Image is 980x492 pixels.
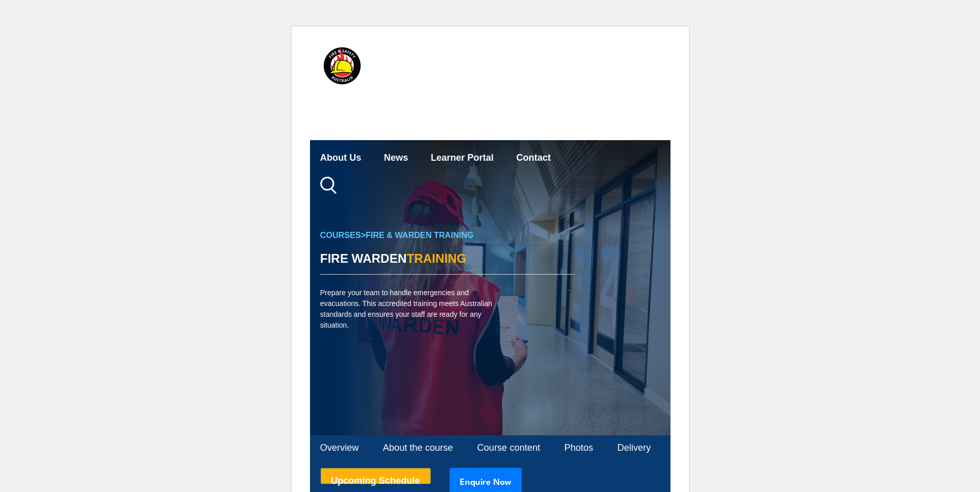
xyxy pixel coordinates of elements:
[366,231,474,240] a: Fire & Warden Training
[320,247,575,275] h1: Fire Warden
[383,435,453,463] a: About the course
[517,144,551,172] a: Contact
[477,89,614,116] a: Emergency Response Services
[380,89,454,116] a: Course Calendar
[320,287,508,331] p: Prepare your team to handle emergencies and evacuations. This accredited training meets Australia...
[320,89,357,116] a: Courses
[320,231,361,240] a: COURSES
[320,229,575,242] h6: >
[320,468,431,484] a: Upcoming Schedule
[431,144,494,172] a: Learner Portal
[564,435,593,463] a: Photos
[320,435,359,463] a: Overview
[407,251,467,265] strong: TRAINING
[310,140,670,435] img: Fire Warden Training
[477,435,540,463] a: Course content
[384,144,408,172] a: News
[617,435,651,463] a: Delivery
[320,144,362,172] a: About Us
